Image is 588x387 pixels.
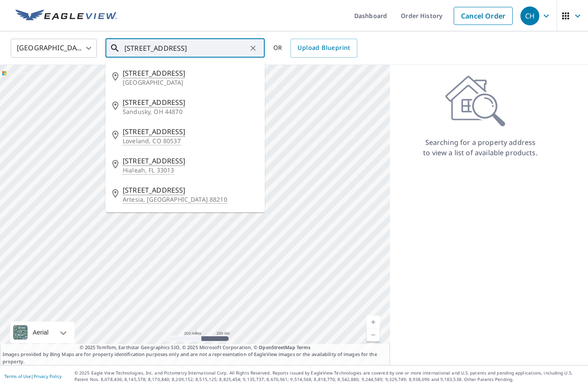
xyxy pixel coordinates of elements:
[4,374,62,379] p: |
[297,43,350,53] span: Upload Blueprint
[454,7,513,25] a: Cancel Order
[247,42,259,54] button: Clear
[423,137,538,158] p: Searching for a property address to view a list of available products.
[15,9,117,22] img: EV Logo
[34,373,62,379] a: Privacy Policy
[11,36,97,60] div: [GEOGRAPHIC_DATA]
[520,6,539,25] div: CH
[74,370,584,383] p: © 2025 Eagle View Technologies, Inc. and Pictometry International Corp. All Rights Reserved. Repo...
[297,344,311,350] a: Terms
[367,316,380,329] a: Current Level 5, Zoom In
[273,39,357,58] div: OR
[80,344,311,351] span: © 2025 TomTom, Earthstar Geographics SIO, © 2025 Microsoft Corporation, ©
[123,78,258,87] p: [GEOGRAPHIC_DATA]
[30,322,51,343] div: Aerial
[124,36,247,60] input: Search by address or latitude-longitude
[367,329,380,341] a: Current Level 5, Zoom Out
[4,373,31,379] a: Terms of Use
[123,107,258,116] p: Sandusky, OH 44870
[291,39,357,58] a: Upload Blueprint
[259,344,295,350] a: OpenStreetMap
[10,322,74,343] div: Aerial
